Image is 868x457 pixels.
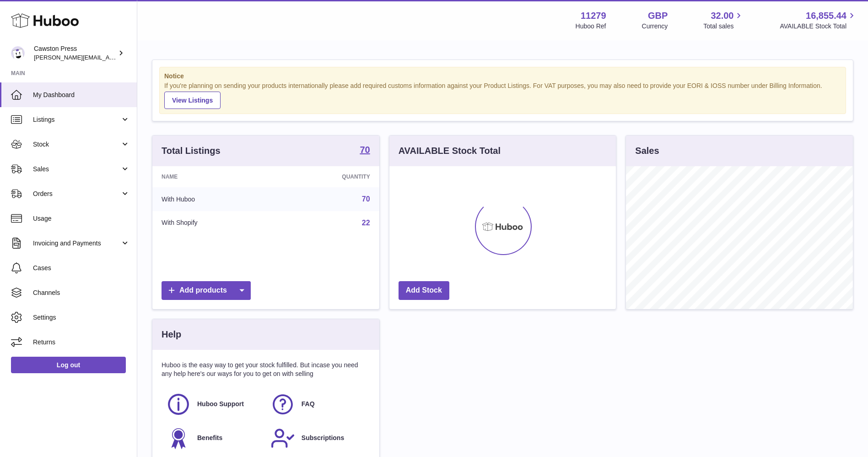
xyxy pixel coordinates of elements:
[33,165,120,174] span: Sales
[33,313,130,322] span: Settings
[360,145,370,156] a: 70
[302,400,315,408] span: FAQ
[166,392,261,417] a: Huboo Support
[33,140,120,149] span: Stock
[362,195,370,203] a: 70
[703,10,744,31] a: 32.00 Total sales
[34,54,232,61] span: [PERSON_NAME][EMAIL_ADDRESS][PERSON_NAME][DOMAIN_NAME]
[162,361,370,378] p: Huboo is the easy way to get your stock fulfilled. But incase you need any help here's our ways f...
[275,166,379,187] th: Quantity
[197,434,222,442] span: Benefits
[166,426,261,451] a: Benefits
[270,426,366,451] a: Subscriptions
[152,166,275,187] th: Name
[197,400,244,408] span: Huboo Support
[362,219,370,227] a: 22
[703,22,744,31] span: Total sales
[33,288,130,297] span: Channels
[162,145,221,157] h3: Total Listings
[360,145,370,154] strong: 70
[152,187,275,211] td: With Huboo
[11,46,25,60] img: thomas.carson@cawstonpress.com
[33,190,120,198] span: Orders
[399,281,449,300] a: Add Stock
[33,239,120,248] span: Invoicing and Payments
[164,82,841,109] div: If you're planning on sending your products internationally please add required customs informati...
[11,357,126,373] a: Log out
[780,22,857,31] span: AVAILABLE Stock Total
[642,22,668,31] div: Currency
[33,115,120,124] span: Listings
[33,214,130,223] span: Usage
[152,211,275,235] td: With Shopify
[162,281,251,300] a: Add products
[162,328,181,341] h3: Help
[34,44,116,62] div: Cawston Press
[399,145,501,157] h3: AVAILABLE Stock Total
[576,22,606,31] div: Huboo Ref
[33,91,130,99] span: My Dashboard
[270,392,366,417] a: FAQ
[648,10,668,22] strong: GBP
[635,145,659,157] h3: Sales
[164,92,221,109] a: View Listings
[806,10,846,22] span: 16,855.44
[33,338,130,347] span: Returns
[711,10,733,22] span: 32.00
[302,434,344,442] span: Subscriptions
[33,264,130,272] span: Cases
[164,72,841,81] strong: Notice
[780,10,857,31] a: 16,855.44 AVAILABLE Stock Total
[581,10,606,22] strong: 11279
